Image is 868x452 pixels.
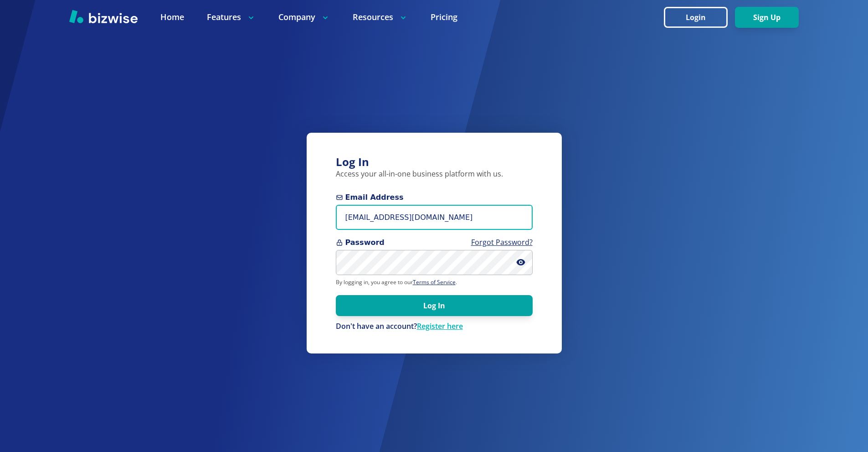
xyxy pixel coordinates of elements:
button: Login [664,7,728,28]
a: Terms of Service [413,278,456,286]
span: Email Address [336,192,533,203]
p: Resources [353,11,408,23]
img: Bizwise Logo [69,10,138,23]
p: Features [207,11,256,23]
p: Company [278,11,330,23]
a: Home [160,11,184,23]
p: Access your all-in-one business platform with us. [336,169,533,179]
a: Forgot Password? [471,237,533,247]
div: Don't have an account?Register here [336,322,533,332]
a: Login [664,13,735,22]
button: Sign Up [735,7,799,28]
h3: Log In [336,155,533,170]
button: Log In [336,295,533,316]
a: Register here [417,321,463,331]
a: Sign Up [735,13,799,22]
input: you@example.com [336,205,533,230]
a: Pricing [431,11,457,23]
span: Password [336,237,533,248]
p: By logging in, you agree to our . [336,279,533,286]
p: Don't have an account? [336,322,533,332]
